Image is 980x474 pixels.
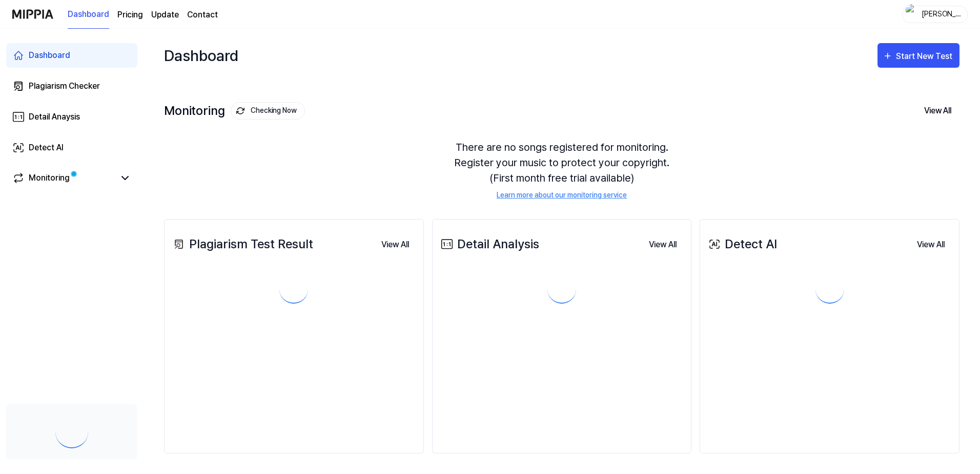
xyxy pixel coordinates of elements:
[373,234,417,255] button: View All
[164,102,305,120] div: Monitoring
[187,9,218,21] a: Contact
[164,127,959,213] div: There are no songs registered for monitoring. Register your music to protect your copyright. (Fir...
[29,111,80,123] div: Detail Anaysis
[231,102,305,120] button: Checking Now
[6,135,137,160] a: Detect AI
[373,234,417,255] a: View All
[641,234,685,255] a: View All
[497,190,627,201] a: Learn more about our monitoring service
[171,235,313,253] div: Plagiarism Test Result
[164,39,238,72] div: Dashboard
[909,234,953,255] a: View All
[6,43,137,68] a: Dashboard
[29,142,64,154] div: Detect AI
[906,4,918,25] img: profile
[706,235,777,253] div: Detect AI
[29,49,70,62] div: Dashboard
[439,235,539,253] div: Detail Analysis
[6,105,137,129] a: Detail Anaysis
[6,74,137,98] a: Plagiarism Checker
[909,234,953,255] button: View All
[896,50,954,63] div: Start New Test
[68,1,109,29] a: Dashboard
[921,8,961,19] div: [PERSON_NAME]
[29,80,100,92] div: Plagiarism Checker
[641,234,685,255] button: View All
[12,172,115,184] a: Monitoring
[902,6,968,23] button: profile[PERSON_NAME]
[916,100,959,122] button: View All
[117,9,143,21] a: Pricing
[877,43,959,68] button: Start New Test
[29,172,70,184] div: Monitoring
[236,107,244,115] img: monitoring Icon
[151,9,179,21] a: Update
